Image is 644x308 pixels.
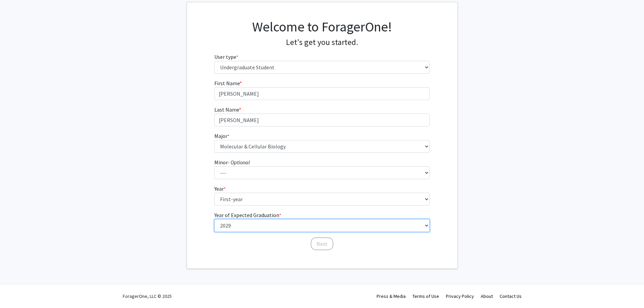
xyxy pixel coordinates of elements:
[214,53,238,61] label: User type
[5,278,29,303] iframe: Chat
[377,293,406,299] a: Press & Media
[214,158,250,166] label: Minor
[214,38,430,47] h4: Let's get you started.
[481,293,493,299] a: About
[214,106,239,113] span: Last Name
[214,185,226,193] label: Year
[214,19,430,35] h1: Welcome to ForagerOne!
[412,293,439,299] a: Terms of Use
[500,293,522,299] a: Contact Us
[446,293,474,299] a: Privacy Policy
[214,211,281,219] label: Year of Expected Graduation
[311,237,333,250] button: Next
[123,284,172,308] div: ForagerOne, LLC © 2025
[228,159,250,166] i: - Optional
[214,80,240,87] span: First Name
[214,132,230,140] label: Major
